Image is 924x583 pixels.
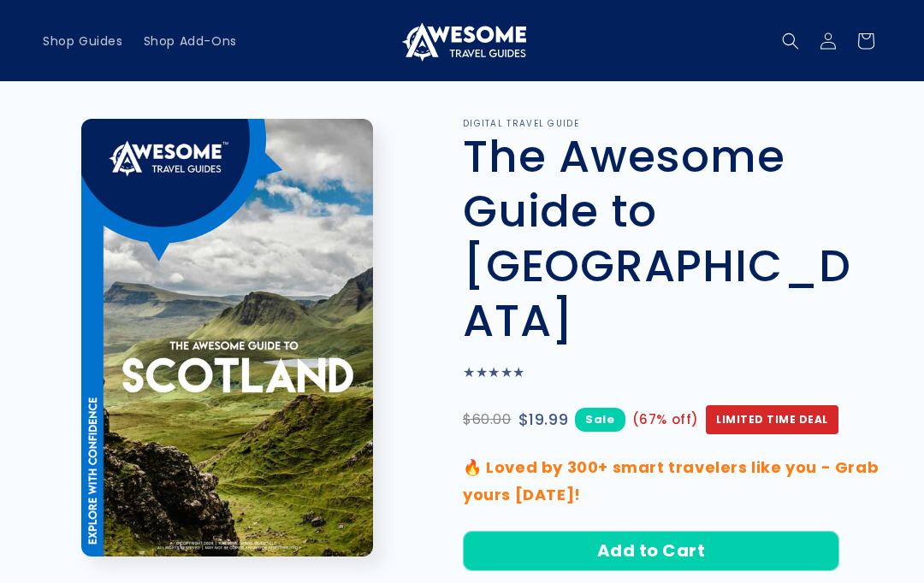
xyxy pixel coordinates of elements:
p: ★★★★★ [463,361,881,386]
button: Add to Cart [463,531,839,571]
span: (67% off) [632,408,699,431]
img: Awesome Travel Guides [398,21,526,62]
span: Sale [575,408,625,431]
summary: Search [772,22,809,60]
h1: The Awesome Guide to [GEOGRAPHIC_DATA] [463,129,881,348]
a: Shop Add-Ons [133,23,247,59]
span: Shop Guides [43,33,123,49]
span: $60.00 [463,408,512,433]
span: Shop Add-Ons [144,33,237,49]
p: 🔥 Loved by 300+ smart travelers like you - Grab yours [DATE]! [463,454,881,509]
span: $19.99 [518,406,569,433]
a: Shop Guides [33,23,133,59]
a: Awesome Travel Guides [392,14,533,68]
span: Limited Time Deal [706,405,838,434]
p: DIGITAL TRAVEL GUIDE [463,119,881,129]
